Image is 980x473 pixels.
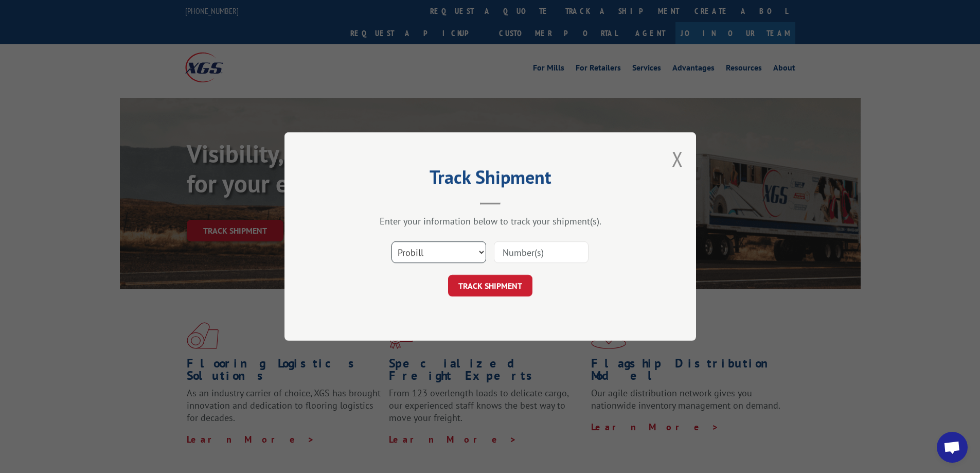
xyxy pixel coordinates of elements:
[672,145,683,172] button: Close modal
[448,275,532,296] button: TRACK SHIPMENT
[494,241,589,263] input: Number(s)
[937,432,968,463] div: Open chat
[336,215,645,227] div: Enter your information below to track your shipment(s).
[336,170,645,189] h2: Track Shipment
